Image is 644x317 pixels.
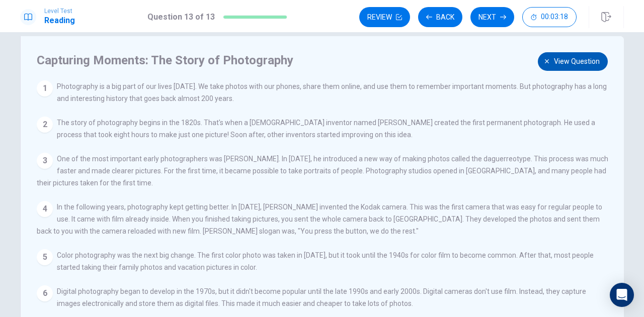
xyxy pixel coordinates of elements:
h1: Reading [44,15,75,27]
span: One of the most important early photographers was [PERSON_NAME]. In [DATE], he introduced a new w... [37,155,608,187]
div: Open Intercom Messenger [610,283,634,307]
div: 1 [37,80,53,96]
span: In the following years, photography kept getting better. In [DATE], [PERSON_NAME] invented the Ko... [37,203,602,235]
span: View question [554,55,600,68]
div: 6 [37,285,53,301]
button: Back [418,7,462,27]
button: 00:03:18 [522,7,577,27]
div: 5 [37,249,53,265]
h4: Capturing Moments: The Story of Photography [37,52,605,68]
button: Next [470,7,514,27]
button: View question [538,52,608,71]
span: 00:03:18 [541,13,568,21]
div: 3 [37,153,53,169]
button: Review [359,7,410,27]
span: Photography is a big part of our lives [DATE]. We take photos with our phones, share them online,... [57,82,607,102]
div: 4 [37,201,53,217]
div: 2 [37,117,53,133]
span: Level Test [44,8,75,15]
span: Digital photography began to develop in the 1970s, but it didn't become popular until the late 19... [57,287,586,307]
span: Color photography was the next big change. The first color photo was taken in [DATE], but it took... [57,251,594,271]
span: The story of photography begins in the 1820s. That's when a [DEMOGRAPHIC_DATA] inventor named [PE... [57,119,595,139]
h1: Question 13 of 13 [147,11,215,23]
